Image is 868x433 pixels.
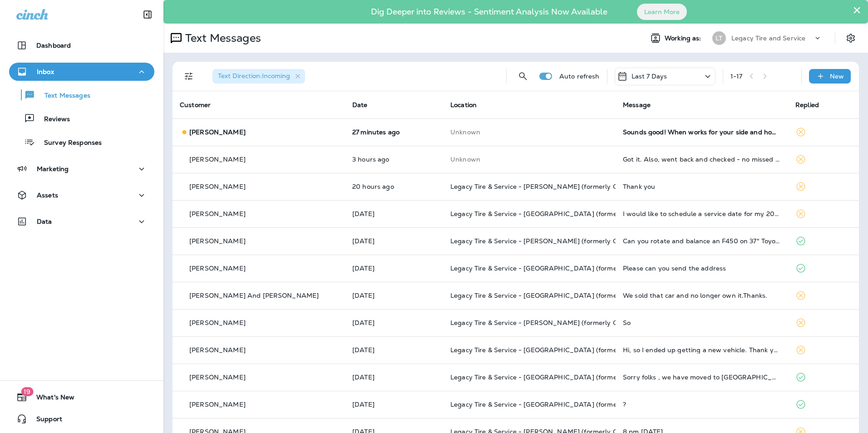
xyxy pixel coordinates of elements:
[189,292,319,299] p: [PERSON_NAME] And [PERSON_NAME]
[9,388,154,406] button: 19What's New
[352,265,436,272] p: Sep 29, 2025 08:13 AM
[843,30,859,46] button: Settings
[623,374,781,381] div: Sorry folks , we have moved to Pensacola
[37,218,52,225] p: Data
[9,133,154,152] button: Survey Responses
[352,319,436,326] p: Sep 27, 2025 10:05 AM
[352,183,436,190] p: Sep 30, 2025 03:23 PM
[9,109,154,128] button: Reviews
[623,265,781,272] div: Please can you send the address
[623,292,781,299] div: We sold that car and no longer own it.Thanks.
[623,183,781,190] div: Thank you
[853,3,861,17] button: Close
[27,394,74,404] span: What's New
[9,36,154,54] button: Dashboard
[450,128,608,136] p: This customer does not have a last location and the phone number they messaged is not assigned to...
[189,265,246,272] p: [PERSON_NAME]
[623,237,781,245] div: Can you rotate and balance an F450 on 37" Toyos?
[189,374,246,381] p: [PERSON_NAME]
[352,237,436,245] p: Sep 29, 2025 10:24 AM
[352,101,368,109] span: Date
[35,139,102,148] p: Survey Responses
[212,69,305,84] div: Text Direction:Incoming
[665,34,703,42] span: Working as:
[218,72,290,80] span: Text Direction : Incoming
[730,73,743,80] div: 1 - 17
[9,63,154,81] button: Inbox
[21,387,33,396] span: 19
[189,401,246,408] p: [PERSON_NAME]
[623,128,781,136] div: Sounds good! When works for your side and how long will it take?
[189,346,246,354] p: [PERSON_NAME]
[450,319,669,327] span: Legacy Tire & Service - [PERSON_NAME] (formerly Chelsea Tire Pros)
[345,10,634,13] p: Dig Deeper into Reviews - Sentiment Analysis Now Available
[36,42,71,49] p: Dashboard
[450,156,608,163] p: This customer does not have a last location and the phone number they messaged is not assigned to...
[180,67,198,85] button: Filters
[795,101,819,109] span: Replied
[623,101,651,109] span: Message
[189,156,246,163] p: [PERSON_NAME]
[623,319,781,326] div: So
[37,68,54,75] p: Inbox
[352,292,436,299] p: Sep 28, 2025 07:40 PM
[135,5,160,24] button: Collapse Sidebar
[830,73,844,80] p: New
[27,415,62,426] span: Support
[189,183,246,190] p: [PERSON_NAME]
[637,4,687,20] button: Learn More
[189,210,246,217] p: [PERSON_NAME]
[450,210,721,218] span: Legacy Tire & Service - [GEOGRAPHIC_DATA] (formerly Chalkville Auto & Tire Service)
[450,237,669,245] span: Legacy Tire & Service - [PERSON_NAME] (formerly Chelsea Tire Pros)
[37,165,69,172] p: Marketing
[623,156,781,163] div: Got it. Also, went back and checked - no missed calls or voicemails. Not sure what happened, but ...
[35,92,90,100] p: Text Messages
[623,346,781,354] div: Hi, so I ended up getting a new vehicle. Thank you for your concern and will return for needed se...
[189,237,246,245] p: [PERSON_NAME]
[9,212,154,231] button: Data
[623,210,781,217] div: I would like to schedule a service date for my 2017 Rogue. Is it possible to come early Friday, O...
[514,67,532,85] button: Search Messages
[352,346,436,354] p: Sep 26, 2025 10:56 AM
[9,160,154,178] button: Marketing
[450,291,721,300] span: Legacy Tire & Service - [GEOGRAPHIC_DATA] (formerly Chalkville Auto & Tire Service)
[450,101,477,109] span: Location
[9,186,154,204] button: Assets
[352,128,436,136] p: Oct 1, 2025 11:20 AM
[450,182,669,191] span: Legacy Tire & Service - [PERSON_NAME] (formerly Chelsea Tire Pros)
[559,73,600,80] p: Auto refresh
[180,101,211,109] span: Customer
[189,128,246,136] p: [PERSON_NAME]
[189,319,246,326] p: [PERSON_NAME]
[182,31,261,45] p: Text Messages
[623,401,781,408] div: ?
[9,410,154,428] button: Support
[352,156,436,163] p: Oct 1, 2025 08:39 AM
[352,374,436,381] p: Sep 26, 2025 10:33 AM
[731,34,805,42] p: Legacy Tire and Service
[450,346,721,354] span: Legacy Tire & Service - [GEOGRAPHIC_DATA] (formerly Chalkville Auto & Tire Service)
[37,192,58,199] p: Assets
[712,31,726,45] div: LT
[352,401,436,408] p: Sep 26, 2025 08:37 AM
[352,210,436,217] p: Sep 29, 2025 01:02 PM
[450,264,706,272] span: Legacy Tire & Service - [GEOGRAPHIC_DATA] (formerly Magic City Tire & Service)
[9,85,154,104] button: Text Messages
[450,373,706,381] span: Legacy Tire & Service - [GEOGRAPHIC_DATA] (formerly Magic City Tire & Service)
[35,115,70,124] p: Reviews
[631,73,667,80] p: Last 7 Days
[450,400,706,408] span: Legacy Tire & Service - [GEOGRAPHIC_DATA] (formerly Magic City Tire & Service)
